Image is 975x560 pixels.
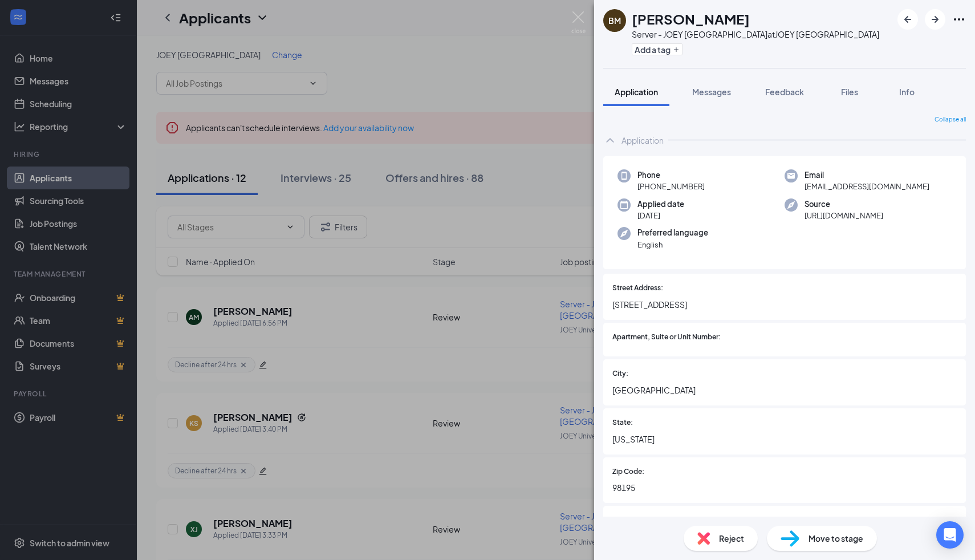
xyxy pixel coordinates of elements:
[632,29,879,40] div: Server - JOEY [GEOGRAPHIC_DATA] at JOEY [GEOGRAPHIC_DATA]
[615,87,658,97] span: Application
[637,239,708,250] span: English
[612,332,721,343] span: Apartment, Suite or Unit Number:
[612,298,957,311] span: [STREET_ADDRESS]
[935,115,966,124] span: Collapse all
[841,87,858,97] span: Files
[612,433,957,445] span: [US_STATE]
[637,169,705,181] span: Phone
[925,9,945,30] button: ArrowRight
[603,133,617,147] svg: ChevronUp
[621,135,664,146] div: Application
[928,13,942,26] svg: ArrowRight
[805,198,883,210] span: Source
[632,43,682,55] button: PlusAdd a tag
[692,87,731,97] span: Messages
[637,198,684,210] span: Applied date
[612,466,644,477] span: Zip Code:
[805,181,929,192] span: [EMAIL_ADDRESS][DOMAIN_NAME]
[897,9,918,30] button: ArrowLeftNew
[952,13,966,26] svg: Ellipses
[936,521,964,549] div: Open Intercom Messenger
[901,13,915,26] svg: ArrowLeftNew
[899,87,915,97] span: Info
[612,481,957,494] span: 98195
[805,210,883,221] span: [URL][DOMAIN_NAME]
[809,532,863,545] span: Move to stage
[612,368,628,379] span: City:
[637,181,705,192] span: [PHONE_NUMBER]
[673,46,680,53] svg: Plus
[632,9,750,29] h1: [PERSON_NAME]
[805,169,929,181] span: Email
[612,283,663,294] span: Street Address:
[765,87,804,97] span: Feedback
[637,210,684,221] span: [DATE]
[612,417,633,428] span: State:
[608,15,621,26] div: BM
[719,532,744,545] span: Reject
[612,515,854,526] span: Have you ever been employed with [PERSON_NAME] Restaurants before?
[612,384,957,396] span: [GEOGRAPHIC_DATA]
[637,227,708,238] span: Preferred language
